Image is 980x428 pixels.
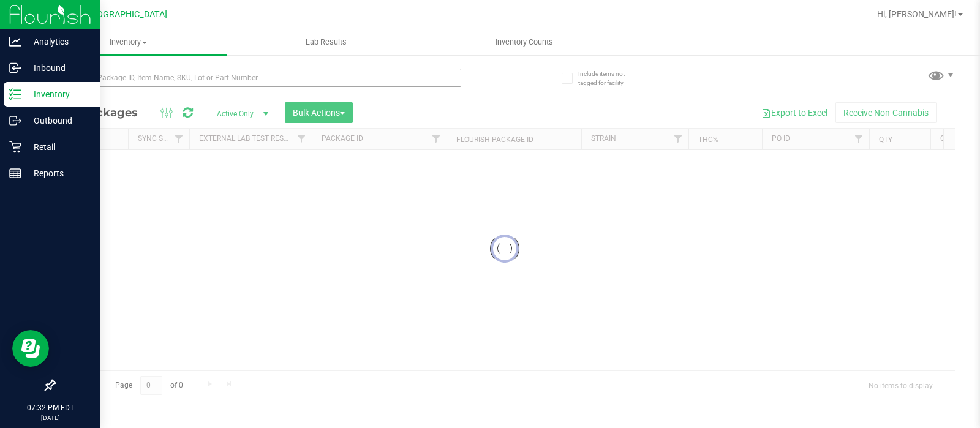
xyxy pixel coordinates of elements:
inline-svg: Inbound [9,62,21,74]
span: Hi, [PERSON_NAME]! [877,9,957,19]
p: 07:32 PM EDT [6,402,95,413]
a: Inventory [29,29,227,55]
inline-svg: Outbound [9,115,21,127]
input: Search Package ID, Item Name, SKU, Lot or Part Number... [54,69,461,87]
inline-svg: Reports [9,167,21,179]
span: [GEOGRAPHIC_DATA] [83,9,167,20]
p: Inventory [21,87,95,102]
inline-svg: Retail [9,141,21,153]
p: Retail [21,140,95,154]
p: [DATE] [6,413,95,422]
inline-svg: Inventory [9,88,21,100]
p: Reports [21,166,95,181]
a: Lab Results [227,29,425,55]
p: Analytics [21,34,95,49]
span: Include items not tagged for facility [578,69,639,88]
iframe: Resource center [12,330,49,367]
span: Inventory Counts [479,37,570,48]
p: Outbound [21,113,95,128]
span: Lab Results [289,37,363,48]
a: Inventory Counts [425,29,623,55]
inline-svg: Analytics [9,36,21,48]
span: Inventory [29,37,227,48]
p: Inbound [21,61,95,75]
